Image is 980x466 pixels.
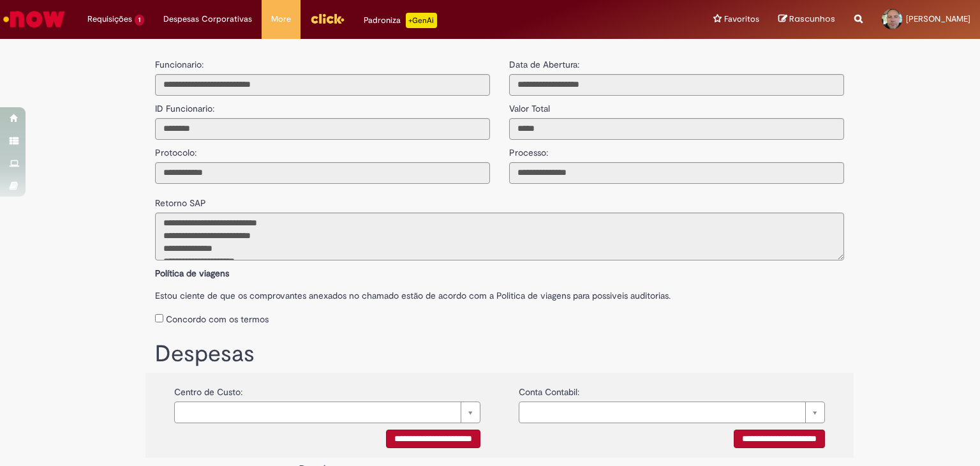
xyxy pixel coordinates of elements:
label: Processo: [509,140,548,159]
span: Rascunhos [789,13,835,25]
span: Favoritos [724,13,759,26]
h1: Despesas [155,342,844,367]
label: Funcionario: [155,58,204,71]
img: click_logo_yellow_360x200.png [310,9,345,28]
div: Padroniza [364,13,437,28]
label: Data de Abertura: [509,58,579,71]
label: Retorno SAP [155,190,206,209]
b: Política de viagens [155,267,229,279]
span: Requisições [87,13,132,26]
a: Limpar campo {0} [174,402,480,423]
span: More [271,13,291,26]
label: ID Funcionario: [155,96,214,115]
label: Conta Contabil: [519,379,579,398]
span: [PERSON_NAME] [906,13,970,24]
label: Estou ciente de que os comprovantes anexados no chamado estão de acordo com a Politica de viagens... [155,283,844,302]
img: ServiceNow [1,6,67,32]
span: 1 [135,15,144,26]
label: Valor Total [509,96,550,115]
p: +GenAi [406,13,437,28]
a: Rascunhos [778,13,835,26]
a: Limpar campo {0} [519,402,825,423]
span: Despesas Corporativas [163,13,252,26]
label: Centro de Custo: [174,379,242,398]
label: Protocolo: [155,140,197,159]
label: Concordo com os termos [166,313,269,326]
